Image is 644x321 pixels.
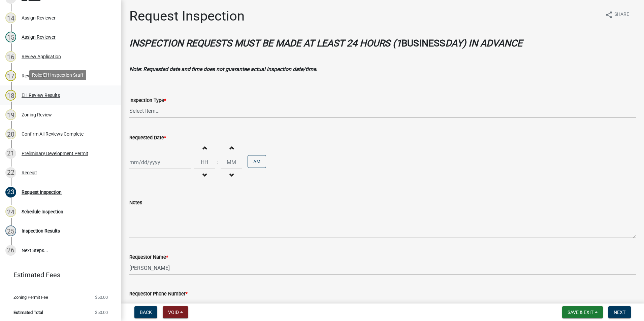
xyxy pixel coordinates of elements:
h1: Request Inspection [129,8,245,24]
label: Notes [129,201,142,205]
a: Estimated Fees [5,268,110,282]
div: 22 [5,167,16,178]
div: : [215,158,221,166]
span: Save & Exit [568,310,593,315]
div: Review Application [22,73,61,78]
span: Estimated Total [13,310,43,315]
span: Share [614,11,629,19]
div: Request Inspection [22,190,62,194]
div: Zoning Review [22,112,52,117]
div: 20 [5,129,16,139]
span: $50.00 [95,310,108,315]
div: Preliminary Development Permit [22,151,88,156]
div: Assign Reviewer [22,15,56,20]
div: 21 [5,148,16,159]
input: Hours [194,155,215,169]
div: 23 [5,187,16,198]
div: 14 [5,12,16,23]
div: Schedule Inspection [22,209,63,214]
input: Minutes [221,155,242,169]
span: Zoning Permit Fee [13,295,48,299]
div: 16 [5,51,16,62]
button: Save & Exit [562,306,603,318]
strong: Note: Requested date and time does not guarantee actual inspection date/time. [129,66,317,72]
span: Void [168,310,179,315]
strong: DAY) IN ADVANCE [445,38,522,49]
input: mm/dd/yyyy [129,155,191,169]
div: Confirm All Reviews Complete [22,132,84,136]
button: Back [134,306,157,318]
label: Requested Date [129,136,166,140]
label: Requestor Name [129,255,168,260]
span: $50.00 [95,295,108,299]
div: EH Review Results [22,93,60,98]
div: 17 [5,70,16,81]
div: Role: EH Inspection Staff [29,70,86,80]
strong: INSPECTION REQUESTS MUST BE MADE AT LEAST 24 HOURS (1 [129,38,401,49]
div: Receipt [22,170,37,175]
div: 18 [5,90,16,101]
button: Next [608,306,631,318]
button: Void [163,306,188,318]
div: 19 [5,109,16,120]
button: shareShare [600,8,635,21]
div: 25 [5,225,16,236]
div: 15 [5,32,16,42]
div: 26 [5,245,16,256]
i: share [605,11,613,19]
label: Requestor Phone Number [129,292,188,296]
span: Back [140,310,152,315]
div: Review Application [22,54,61,59]
button: AM [248,155,266,168]
strong: BUSINESS [401,38,445,49]
label: Inspection Type [129,98,166,103]
div: Assign Reviewer [22,35,56,39]
span: Next [614,310,625,315]
div: Inspection Results [22,228,60,233]
div: 24 [5,206,16,217]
